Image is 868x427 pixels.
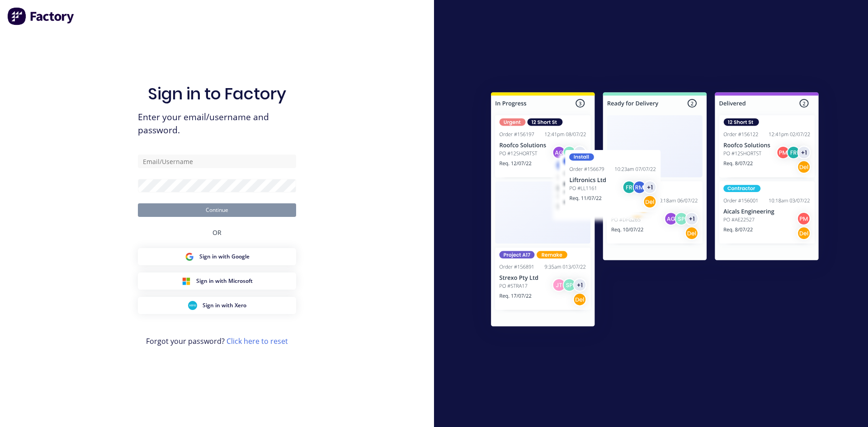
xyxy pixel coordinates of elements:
button: Xero Sign inSign in with Xero [138,297,296,314]
button: Microsoft Sign inSign in with Microsoft [138,272,296,290]
input: Email/Username [138,155,296,168]
img: Sign in [471,74,839,348]
span: Enter your email/username and password. [138,111,296,137]
button: Continue [138,203,296,217]
button: Google Sign inSign in with Google [138,248,296,265]
div: OR [212,217,222,248]
span: Sign in with Xero [203,301,246,310]
span: Sign in with Microsoft [196,277,253,285]
img: Microsoft Sign in [182,277,191,286]
img: Xero Sign in [188,301,197,310]
h1: Sign in to Factory [148,84,286,103]
span: Forgot your password? [146,336,288,347]
a: Click here to reset [226,336,288,346]
img: Google Sign in [185,252,194,261]
span: Sign in with Google [199,253,250,261]
img: Factory [7,7,75,25]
